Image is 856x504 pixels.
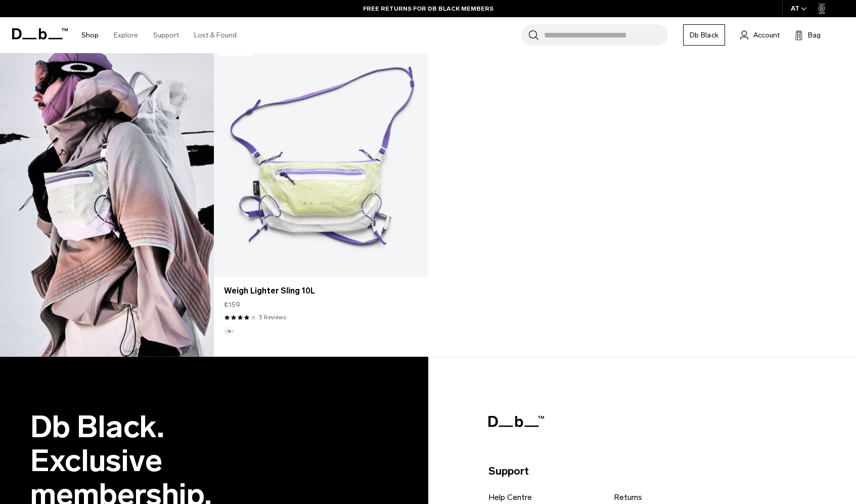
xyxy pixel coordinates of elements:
a: Help Centre [488,491,532,503]
button: Bag [795,29,821,41]
a: Returns [614,491,642,503]
a: Shop [81,17,99,53]
a: Db Black [683,24,725,46]
a: Weigh Lighter Sling 10L [214,40,427,277]
span: Account [753,30,780,40]
button: Aurora [224,327,233,336]
span: €159 [224,300,240,310]
a: Account [740,29,780,41]
span: Bag [808,30,821,40]
a: FREE RETURNS FOR DB BLACK MEMBERS [363,4,493,13]
nav: Main Navigation [74,17,244,53]
a: Explore [114,17,138,53]
a: 3 reviews [259,313,286,322]
p: Support [488,463,820,479]
a: Support [153,17,179,53]
a: Lost & Found [194,17,237,53]
a: Weigh Lighter Sling 10L [224,285,417,297]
